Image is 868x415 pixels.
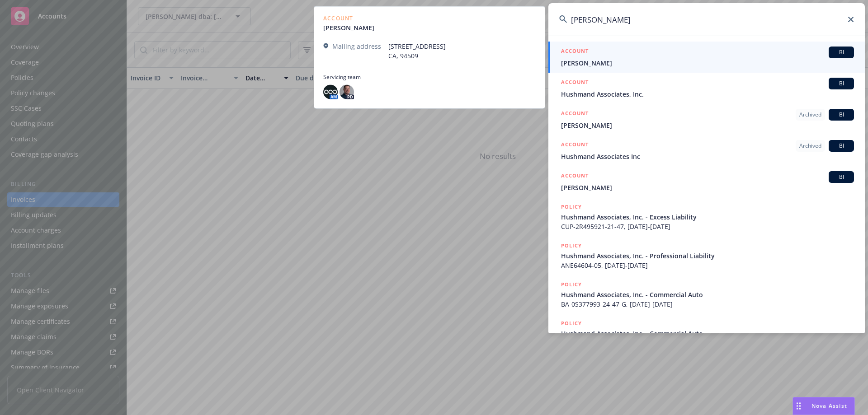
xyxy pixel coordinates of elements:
span: Nova Assist [811,402,847,410]
span: Hushmand Associates, Inc. - Professional Liability [561,251,854,261]
span: Hushmand Associates, Inc. - Commercial Auto [561,290,854,299]
a: ACCOUNTArchivedBI[PERSON_NAME] [548,104,865,135]
span: BI [832,79,850,88]
a: ACCOUNTBI[PERSON_NAME] [548,166,865,197]
h5: POLICY [561,319,582,328]
button: Nova Assist [793,397,855,415]
span: Hushmand Associates, Inc. [561,89,854,99]
input: Search... [548,3,865,36]
span: Archived [799,142,821,150]
a: POLICYHushmand Associates, Inc. - Excess LiabilityCUP-2R495921-21-47, [DATE]-[DATE] [548,197,865,236]
h5: POLICY [561,202,582,211]
span: Archived [799,111,821,119]
h5: POLICY [561,241,582,250]
h5: ACCOUNT [561,109,589,120]
a: ACCOUNTArchivedBIHushmand Associates Inc [548,135,865,166]
span: BI [832,48,850,56]
a: ACCOUNTBIHushmand Associates, Inc. [548,73,865,104]
h5: ACCOUNT [561,171,589,182]
span: [PERSON_NAME] [561,183,854,192]
span: CUP-2R495921-21-47, [DATE]-[DATE] [561,222,854,231]
div: Drag to move [793,397,804,415]
span: ANE64604-05, [DATE]-[DATE] [561,261,854,270]
a: POLICYHushmand Associates, Inc. - Professional LiabilityANE64604-05, [DATE]-[DATE] [548,236,865,275]
span: Hushmand Associates, Inc. - Excess Liability [561,212,854,222]
h5: ACCOUNT [561,78,589,89]
span: [PERSON_NAME] [561,58,854,68]
span: Hushmand Associates Inc [561,152,854,161]
a: POLICYHushmand Associates, Inc. - Commercial Auto [548,314,865,353]
span: BA-0S377993-24-47-G, [DATE]-[DATE] [561,299,854,309]
span: [PERSON_NAME] [561,121,854,130]
span: Hushmand Associates, Inc. - Commercial Auto [561,329,854,338]
span: BI [832,173,850,181]
span: BI [832,111,850,119]
h5: ACCOUNT [561,47,589,57]
h5: POLICY [561,280,582,289]
a: ACCOUNTBI[PERSON_NAME] [548,42,865,73]
span: BI [832,142,850,150]
a: POLICYHushmand Associates, Inc. - Commercial AutoBA-0S377993-24-47-G, [DATE]-[DATE] [548,275,865,314]
h5: ACCOUNT [561,140,589,151]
